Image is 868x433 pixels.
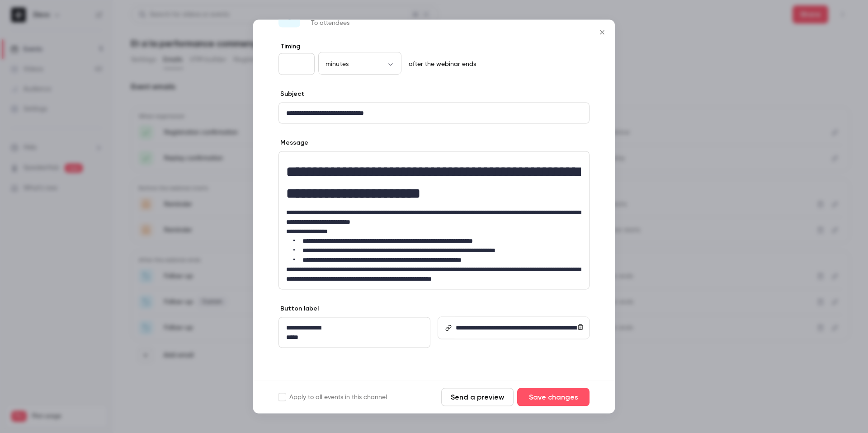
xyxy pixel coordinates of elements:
[278,138,308,147] label: Message
[278,89,304,99] label: Subject
[593,24,611,42] button: Close
[318,59,401,68] div: minutes
[452,318,589,339] div: editor
[517,388,590,406] button: Save changes
[441,388,514,406] button: Send a preview
[279,103,589,123] div: editor
[278,393,387,402] label: Apply to all events in this channel
[279,152,589,289] div: editor
[311,19,381,28] p: To attendees
[278,304,319,313] label: Button label
[278,42,590,51] label: Timing
[279,318,430,348] div: editor
[405,60,476,69] p: after the webinar ends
